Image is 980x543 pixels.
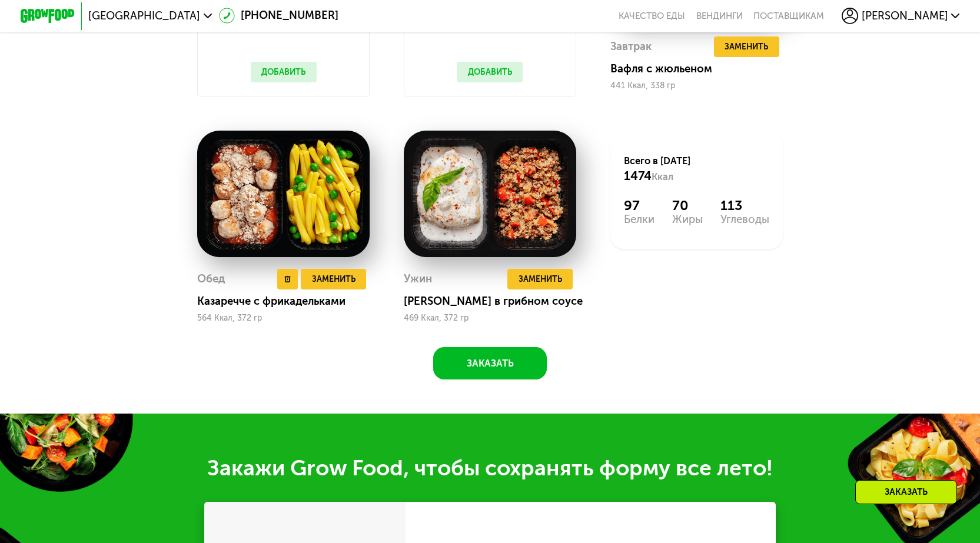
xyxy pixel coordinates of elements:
[312,272,356,286] span: Заменить
[855,480,957,504] div: Заказать
[219,8,338,24] a: [PHONE_NUMBER]
[725,40,768,54] span: Заменить
[619,11,685,22] a: Качество еды
[753,11,824,22] div: поставщикам
[433,347,547,380] button: Заказать
[720,214,769,225] div: Углеводы
[624,154,769,184] div: Всего в [DATE]
[624,168,652,183] span: 1474
[714,36,779,57] button: Заменить
[672,198,703,214] div: 70
[404,269,432,289] div: Ужин
[610,81,783,91] div: 441 Ккал, 338 гр
[457,62,523,82] button: Добавить
[652,171,673,182] span: Ккал
[519,272,562,286] span: Заменить
[197,295,380,308] div: Казаречче с фрикадельками
[404,295,587,308] div: [PERSON_NAME] в грибном соусе
[610,36,652,57] div: Завтрак
[862,11,948,22] span: [PERSON_NAME]
[404,314,576,323] div: 469 Ккал, 372 гр
[507,269,573,289] button: Заменить
[251,62,317,82] button: Добавить
[88,11,200,22] span: [GEOGRAPHIC_DATA]
[672,214,703,225] div: Жиры
[624,214,655,225] div: Белки
[720,198,769,214] div: 113
[696,11,743,22] a: Вендинги
[197,314,370,323] div: 564 Ккал, 372 гр
[624,198,655,214] div: 97
[197,269,225,289] div: Обед
[610,62,793,76] div: Вафля с жюльеном
[301,269,366,289] button: Заменить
